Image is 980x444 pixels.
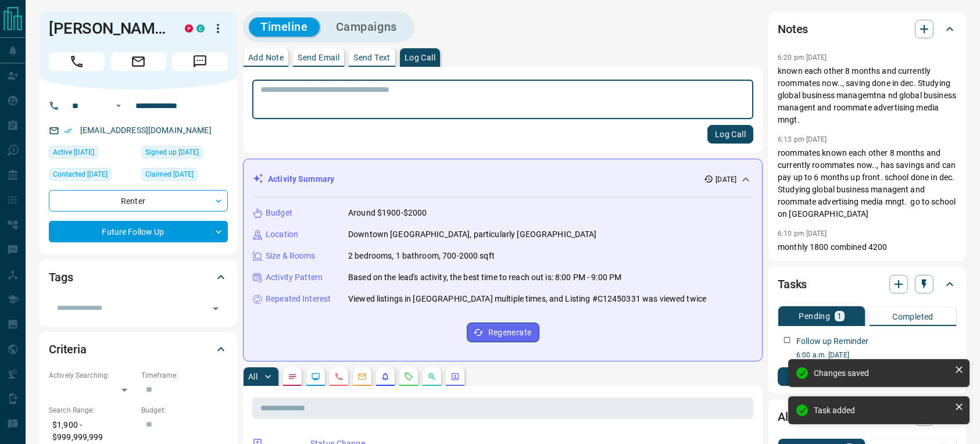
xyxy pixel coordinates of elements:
div: Notes [778,15,957,43]
p: Around $1900-$2000 [348,207,427,219]
p: Repeated Interest [266,293,331,305]
svg: Requests [404,372,413,381]
span: Call [49,52,105,71]
div: Wed Aug 09 2023 [141,168,228,184]
p: 6:10 pm [DATE] [778,230,827,238]
button: New Task [778,367,957,386]
svg: Listing Alerts [381,372,390,381]
h2: Alerts [778,407,808,426]
div: Sat Oct 11 2025 [49,168,135,184]
svg: Agent Actions [450,372,460,381]
p: Size & Rooms [266,250,316,262]
p: Timeframe: [141,370,228,381]
p: Downtown [GEOGRAPHIC_DATA], particularly [GEOGRAPHIC_DATA] [348,228,597,241]
p: Send Email [298,53,339,62]
div: Tags [49,263,228,291]
div: Criteria [49,335,228,363]
p: Budget: [141,405,228,416]
p: Actively Searching: [49,370,135,381]
p: known each other 8 months and currently roommates now.., saving done in dec. Studying global busi... [778,65,957,126]
p: Based on the lead's activity, the best time to reach out is: 8:00 PM - 9:00 PM [348,271,621,284]
h2: Notes [778,20,808,38]
div: Future Follow Up [49,221,228,242]
p: 6:15 pm [DATE] [778,135,827,144]
svg: Email Verified [64,127,72,135]
p: Budget [266,207,292,219]
span: Active [DATE] [53,146,94,158]
div: Activity Summary[DATE] [253,169,753,190]
button: Campaigns [324,17,409,37]
p: Activity Summary [268,173,334,185]
span: Email [110,52,166,71]
p: Viewed listings in [GEOGRAPHIC_DATA] multiple times, and Listing #C12450331 was viewed twice [348,293,706,305]
svg: Lead Browsing Activity [311,372,320,381]
svg: Emails [357,372,367,381]
svg: Calls [334,372,344,381]
p: Log Call [405,53,435,62]
h2: Tasks [778,275,807,293]
p: Add Note [248,53,284,62]
p: Send Text [353,53,391,62]
div: Fri Oct 10 2025 [49,146,135,162]
button: Log Call [707,125,753,144]
span: Contacted [DATE] [53,169,108,180]
h2: Tags [49,268,73,287]
p: Search Range: [49,405,135,416]
div: Task added [814,406,950,415]
svg: Notes [288,372,297,381]
p: All [248,373,257,381]
p: roommates known each other 8 months and currently roommates now.., has savings and can pay up to ... [778,147,957,220]
svg: Opportunities [427,372,437,381]
div: property.ca [185,24,193,33]
p: monthly 1800 combined 4200 [778,241,957,253]
div: Alerts [778,403,957,431]
div: Wed Aug 09 2023 [141,146,228,162]
div: Renter [49,190,228,212]
p: Location [266,228,298,241]
span: Message [172,52,228,71]
div: condos.ca [196,24,205,33]
button: Open [208,300,224,317]
p: 6:20 pm [DATE] [778,53,827,62]
span: Signed up [DATE] [145,146,199,158]
p: [DATE] [716,174,736,185]
p: Completed [892,313,933,321]
p: 2 bedrooms, 1 bathroom, 700-2000 sqft [348,250,495,262]
div: Changes saved [814,368,950,378]
button: Timeline [249,17,320,37]
button: Open [112,99,126,113]
button: Regenerate [467,323,539,342]
div: Tasks [778,270,957,298]
p: 1 [837,312,842,320]
p: Activity Pattern [266,271,323,284]
p: Pending [799,312,830,320]
a: [EMAIL_ADDRESS][DOMAIN_NAME] [80,126,212,135]
h1: [PERSON_NAME] [49,19,167,38]
h2: Criteria [49,340,87,359]
span: Claimed [DATE] [145,169,194,180]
